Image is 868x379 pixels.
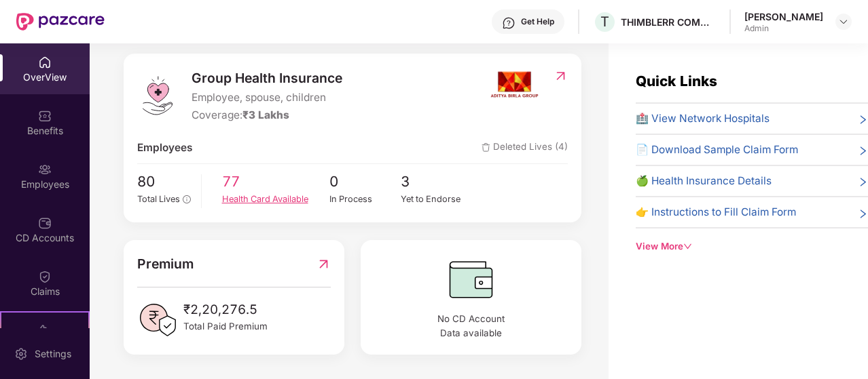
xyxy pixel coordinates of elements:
img: insurerIcon [489,68,540,102]
span: right [858,176,868,189]
span: Employee, spouse, children [192,89,342,106]
div: Coverage: [192,107,342,123]
span: 0 [329,171,401,193]
span: 🍏 Health Insurance Details [636,173,772,189]
span: right [858,144,868,158]
span: Total Lives [137,194,180,204]
span: 🏥 View Network Hospitals [636,111,770,127]
span: right [858,113,868,127]
div: Yet to Endorse [401,193,473,206]
img: RedirectIcon [317,254,331,274]
div: THIMBLERR COMMERCE AND TECHNOLOGY PRIVATE LIMITED [621,16,716,28]
span: ₹2,20,276.5 [183,300,268,320]
img: svg+xml;base64,PHN2ZyBpZD0iSGVscC0zMngzMiIgeG1sbnM9Imh0dHA6Ly93d3cudzMub3JnLzIwMDAvc3ZnIiB3aWR0aD... [502,16,516,30]
img: deleteIcon [482,143,490,152]
span: No CD Account Data available [374,312,567,340]
span: down [683,242,692,251]
img: svg+xml;base64,PHN2ZyBpZD0iQ0RfQWNjb3VudHMiIGRhdGEtbmFtZT0iQ0QgQWNjb3VudHMiIHhtbG5zPSJodHRwOi8vd3... [38,216,52,230]
span: Employees [137,140,192,156]
img: New Pazcare Logo [16,13,105,31]
span: right [858,207,868,220]
div: In Process [329,193,401,206]
div: View More [636,239,868,254]
span: 3 [401,171,473,193]
span: Premium [137,254,194,274]
span: Quick Links [636,73,717,89]
span: T [600,14,609,30]
img: svg+xml;base64,PHN2ZyBpZD0iRW1wbG95ZWVzIiB4bWxucz0iaHR0cDovL3d3dy53My5vcmcvMjAwMC9zdmciIHdpZHRoPS... [38,163,52,176]
span: Deleted Lives (4) [482,140,568,156]
span: info-circle [183,195,190,203]
img: RedirectIcon [554,69,568,83]
span: ₹3 Lakhs [242,108,289,121]
span: 80 [137,171,191,193]
span: 📄 Download Sample Claim Form [636,142,798,158]
img: svg+xml;base64,PHN2ZyBpZD0iQmVuZWZpdHMiIHhtbG5zPSJodHRwOi8vd3d3LnczLm9yZy8yMDAwL3N2ZyIgd2lkdGg9Ij... [38,109,52,123]
div: Health Card Available [222,193,329,206]
div: Admin [744,23,823,34]
span: Total Paid Premium [183,319,268,334]
span: 👉 Instructions to Fill Claim Form [636,204,796,220]
img: PaidPremiumIcon [137,300,178,340]
img: CDBalanceIcon [374,254,567,305]
img: logo [137,75,178,116]
div: Settings [31,347,75,361]
img: svg+xml;base64,PHN2ZyB4bWxucz0iaHR0cDovL3d3dy53My5vcmcvMjAwMC9zdmciIHdpZHRoPSIyMSIgaGVpZ2h0PSIyMC... [38,323,52,337]
img: svg+xml;base64,PHN2ZyBpZD0iSG9tZSIgeG1sbnM9Imh0dHA6Ly93d3cudzMub3JnLzIwMDAvc3ZnIiB3aWR0aD0iMjAiIG... [38,56,52,69]
span: Group Health Insurance [192,68,342,88]
span: 77 [222,171,329,193]
img: svg+xml;base64,PHN2ZyBpZD0iU2V0dGluZy0yMHgyMCIgeG1sbnM9Imh0dHA6Ly93d3cudzMub3JnLzIwMDAvc3ZnIiB3aW... [14,347,28,361]
div: Get Help [521,16,554,27]
img: svg+xml;base64,PHN2ZyBpZD0iRHJvcGRvd24tMzJ4MzIiIHhtbG5zPSJodHRwOi8vd3d3LnczLm9yZy8yMDAwL3N2ZyIgd2... [838,16,849,27]
div: [PERSON_NAME] [744,10,823,23]
img: svg+xml;base64,PHN2ZyBpZD0iQ2xhaW0iIHhtbG5zPSJodHRwOi8vd3d3LnczLm9yZy8yMDAwL3N2ZyIgd2lkdGg9IjIwIi... [38,270,52,283]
